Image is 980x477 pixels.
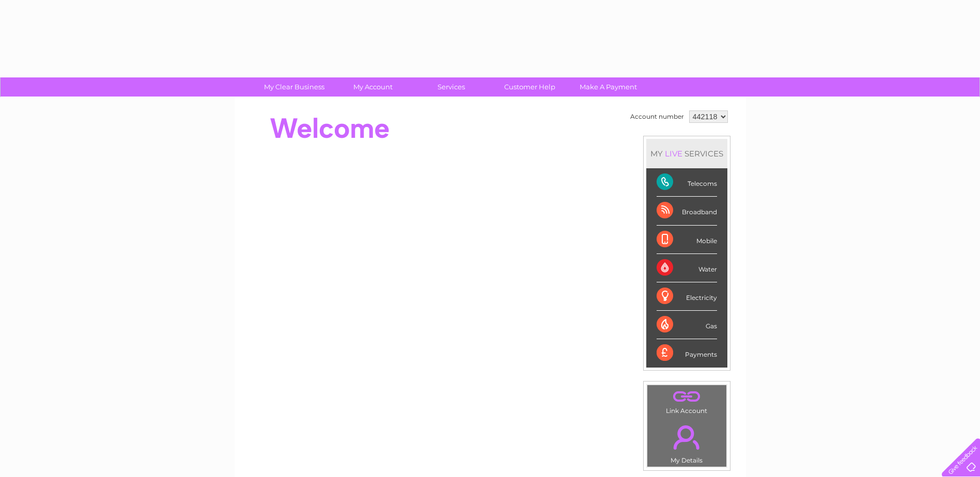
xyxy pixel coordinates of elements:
[657,282,717,311] div: Electricity
[330,77,415,97] a: My Account
[487,77,572,97] a: Customer Help
[252,77,337,97] a: My Clear Business
[647,417,727,467] td: My Details
[657,226,717,254] div: Mobile
[566,77,651,97] a: Make A Payment
[650,419,724,455] a: .
[657,339,717,367] div: Payments
[657,168,717,197] div: Telecoms
[657,197,717,225] div: Broadband
[646,139,727,168] div: MY SERVICES
[409,77,494,97] a: Services
[650,388,724,406] a: .
[657,311,717,339] div: Gas
[663,149,685,158] div: LIVE
[628,108,687,125] td: Account number
[647,385,727,417] td: Link Account
[657,254,717,282] div: Water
